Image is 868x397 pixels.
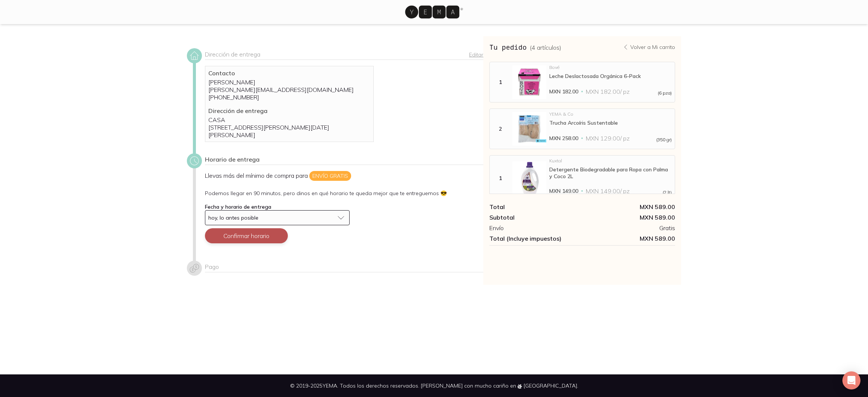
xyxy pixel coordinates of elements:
p: Llevas más del mínimo de compra para [205,171,483,181]
div: MXN 589.00 [582,214,675,221]
div: Subtotal [489,214,582,221]
img: Trucha Arcoíris Sustentable [512,112,546,146]
a: Editar [469,51,483,58]
span: MXN 129.00 / pz [586,134,630,142]
img: Detergente Biodegradable para Ropa con Palma y Coco 2L [512,161,546,195]
span: ( 4 artículos ) [530,44,561,51]
span: (2 lt) [663,190,672,195]
button: Confirmar horario [205,228,288,243]
div: Dirección de entrega [205,50,483,60]
span: MXN 149.00 [549,187,578,195]
div: Total [489,203,582,211]
label: Fecha y horario de entrega [205,203,271,210]
div: 2 [491,125,509,132]
p: Podemos llegar en 90 minutos, pero dinos en qué horario te queda mejor que te entreguemos [205,190,483,197]
span: MXN 149.00 / pz [586,187,630,195]
div: Open Intercom Messenger [842,371,860,389]
span: (6 pza) [658,91,672,95]
p: [PHONE_NUMBER] [208,93,370,101]
span: MXN 258.00 [549,134,578,142]
p: [PERSON_NAME] [208,78,370,86]
div: Gratis [582,224,675,232]
a: Volver a Mi carrito [623,44,675,50]
button: hoy, lo antes posible [205,210,350,225]
span: Envío gratis [309,171,351,181]
p: Dirección de entrega [208,107,370,115]
p: [STREET_ADDRESS][PERSON_NAME][DATE][PERSON_NAME] [208,124,370,139]
p: Volver a Mi carrito [630,44,675,50]
div: Horario de entrega [205,156,483,165]
div: 1 [491,79,509,86]
div: Total (Incluye impuestos) [489,235,582,242]
div: Detergente Biodegradable para Ropa con Palma y Coco 2L [549,166,672,180]
div: YEMA & Co [549,112,672,116]
span: Sunglass [440,190,447,197]
img: Leche Deslactosada Orgánica 6-Pack [512,65,546,99]
span: MXN 589.00 [582,235,675,242]
div: Trucha Arcoíris Sustentable [549,119,672,126]
span: MXN 182.00 / pz [586,88,630,95]
div: Envío [489,224,582,232]
span: MXN 182.00 [549,88,578,95]
div: 1 [491,175,509,182]
div: Pago [205,263,483,272]
div: Bové [549,65,672,70]
span: (350 gr) [656,137,672,142]
div: MXN 589.00 [582,203,675,211]
div: Kuxtal [549,159,672,163]
div: Leche Deslactosada Orgánica 6-Pack [549,73,672,79]
span: [PERSON_NAME] con mucho cariño en [GEOGRAPHIC_DATA]. [421,382,578,389]
span: hoy, lo antes posible [208,214,258,221]
h3: Tu pedido [489,42,561,52]
p: [PERSON_NAME][EMAIL_ADDRESS][DOMAIN_NAME] [208,86,370,93]
p: CASA [208,116,370,124]
p: Contacto [208,69,370,77]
